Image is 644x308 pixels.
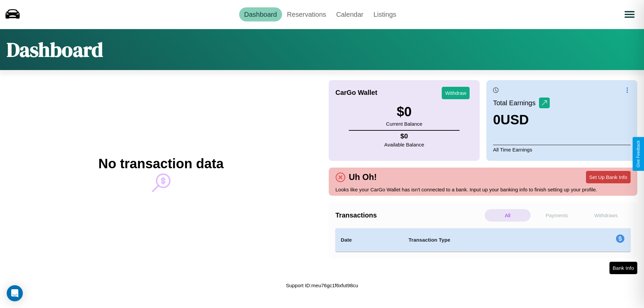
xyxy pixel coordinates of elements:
[384,132,424,140] h4: $ 0
[7,36,103,63] h1: Dashboard
[409,236,561,244] h4: Transaction Type
[386,104,422,119] h3: $ 0
[493,112,550,127] h3: 0 USD
[282,7,331,21] a: Reservations
[286,281,358,290] p: Support ID: meu76gc1f6xfut98cu
[368,7,401,21] a: Listings
[386,119,422,128] p: Current Balance
[335,89,377,97] h4: CarGo Wallet
[620,5,639,24] button: Open menu
[331,7,368,21] a: Calendar
[583,209,629,222] p: Withdraws
[384,140,424,149] p: Available Balance
[335,211,483,219] h4: Transactions
[586,171,631,183] button: Set Up Bank Info
[609,262,637,274] button: Bank Info
[485,209,531,222] p: All
[493,145,631,154] p: All Time Earnings
[341,236,398,244] h4: Date
[345,172,380,182] h4: Uh Oh!
[335,228,631,252] table: simple table
[493,97,539,109] p: Total Earnings
[534,209,580,222] p: Payments
[442,87,470,99] button: Withdraw
[335,185,631,194] p: Looks like your CarGo Wallet has isn't connected to a bank. Input up your banking info to finish ...
[7,285,23,301] div: Open Intercom Messenger
[636,140,641,168] div: Give Feedback
[98,156,223,171] h2: No transaction data
[239,7,282,21] a: Dashboard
